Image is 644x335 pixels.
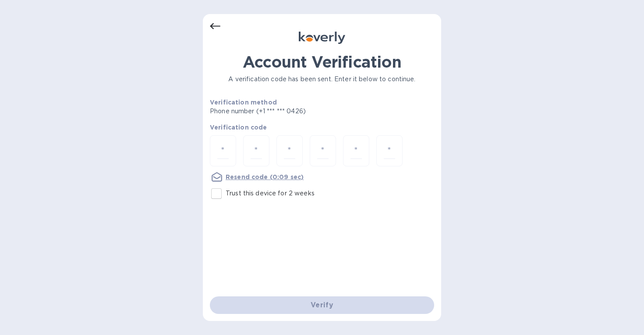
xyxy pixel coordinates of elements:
b: Verification method [210,99,277,106]
p: Trust this device for 2 weeks [226,189,315,198]
u: Resend code (0:09 sec) [226,173,304,180]
h1: Account Verification [210,53,434,71]
p: Phone number (+1 *** *** 0426) [210,107,373,116]
p: Verification code [210,123,434,132]
p: A verification code has been sent. Enter it below to continue. [210,75,434,84]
